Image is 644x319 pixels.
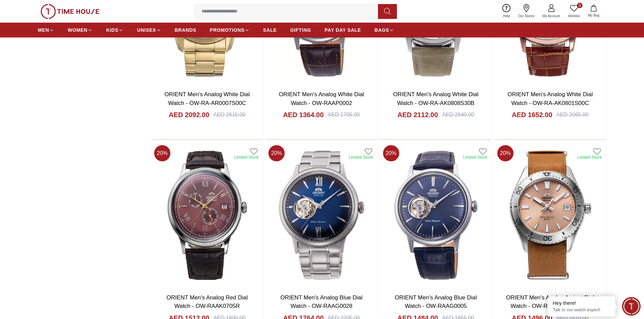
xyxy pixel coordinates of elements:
[514,3,539,20] a: Our Stores
[266,142,377,288] img: ORIENT Men's Analog Blue Dial Watch - OW-RAAG0028
[375,24,394,36] a: BAGS
[154,145,170,161] span: 20 %
[263,27,277,33] span: SALE
[164,91,249,106] a: ORIENT Men's Analog White Dial Watch - OW-RA-AR0007S00C
[349,155,373,160] div: Limited Stock
[506,294,594,310] a: ORIENT Men's Analog Apricot Dial Watch - OW-RA-AC0Q05P00C
[268,145,285,161] span: 20 %
[151,142,263,288] img: ORIENT Men's Analog Red Dial Watch - OW-RAAK0705R
[106,24,123,36] a: KIDS
[210,27,245,33] span: PROMOTIONS
[175,24,196,36] a: BRANDS
[38,27,49,33] span: MEN
[577,155,602,160] div: Limited Stock
[137,27,156,33] span: UNISEX
[507,91,593,106] a: ORIENT Men's Analog White Dial Watch - OW-RA-AK0801S00C
[395,294,477,310] a: ORIENT Men's Analog Blue Dial Watch - OW-RAAG0005
[553,307,610,313] p: Talk to our watch expert!
[380,142,492,288] img: ORIENT Men's Analog Blue Dial Watch - OW-RAAG0005
[175,27,196,33] span: BRANDS
[566,14,582,19] span: Wishlist
[213,111,245,119] div: AED 2615.00
[622,297,641,316] div: Chat Widget
[41,4,99,19] img: ...
[393,91,478,106] a: ORIENT Men's Analog White Dial Watch - OW-RA-AK0808S30B
[68,27,88,33] span: WOMEN
[38,24,54,36] a: MEN
[499,3,514,20] a: Help
[210,24,250,36] a: PROMOTIONS
[556,111,589,119] div: AED 2065.00
[383,145,399,161] span: 20 %
[234,155,259,160] div: Limited Stock
[106,27,118,33] span: KIDS
[325,27,361,33] span: PAY DAY SALE
[279,91,364,106] a: ORIENT Men's Analog White Dial Watch - OW-RAAP0002
[263,24,277,36] a: SALE
[500,14,513,19] span: Help
[283,110,324,119] h4: AED 1364.00
[584,3,603,19] button: My Bag
[442,111,474,119] div: AED 2640.00
[68,24,93,36] a: WOMEN
[280,294,362,310] a: ORIENT Men's Analog Blue Dial Watch - OW-RAAG0028
[463,155,487,160] div: Limited Stock
[137,24,161,36] a: UNISEX
[497,145,514,161] span: 20 %
[564,3,584,20] a: 0Wishlist
[516,14,537,19] span: Our Stores
[540,14,563,19] span: My Account
[577,3,582,8] span: 0
[290,24,311,36] a: GIFTING
[290,27,311,33] span: GIFTING
[325,24,361,36] a: PAY DAY SALE
[495,142,606,288] img: ORIENT Men's Analog Apricot Dial Watch - OW-RA-AC0Q05P00C
[512,110,552,119] h4: AED 1652.00
[585,13,602,18] span: My Bag
[397,110,438,119] h4: AED 2112.00
[169,110,209,119] h4: AED 2092.00
[375,27,389,33] span: BAGS
[167,294,248,310] a: ORIENT Men's Analog Red Dial Watch - OW-RAAK0705R
[553,300,610,307] div: Hey there!
[328,111,360,119] div: AED 1705.00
